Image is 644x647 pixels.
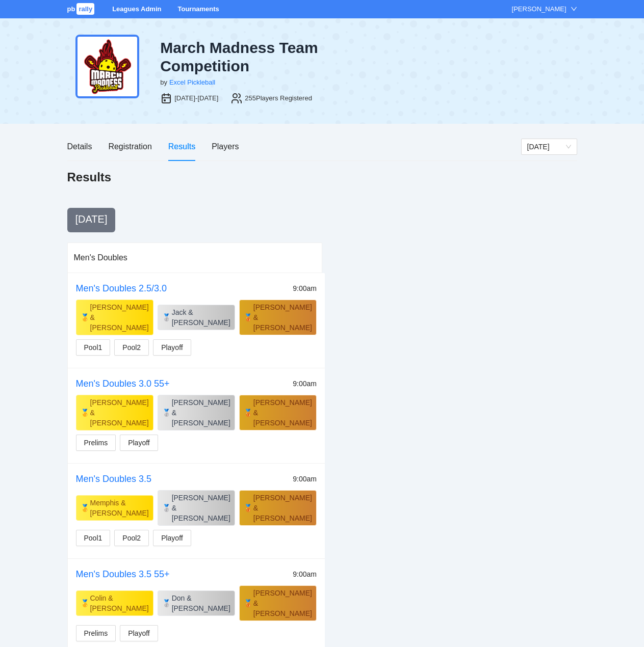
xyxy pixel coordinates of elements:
[253,588,312,618] div: [PERSON_NAME] & [PERSON_NAME]
[162,503,171,513] div: 🥈
[84,532,102,544] span: Pool1
[76,625,116,641] button: Prelims
[76,339,111,356] button: Pool1
[81,408,89,418] div: 🥇
[67,140,92,153] div: Details
[128,628,150,639] span: Playoff
[162,408,171,418] div: 🥈
[172,307,230,328] div: Jack & [PERSON_NAME]
[160,77,167,88] div: by
[161,532,183,544] span: Playoff
[162,598,171,608] div: 🥈
[253,302,312,333] div: [PERSON_NAME] & [PERSON_NAME]
[76,379,170,389] a: Men's Doubles 3.0 55+
[67,5,75,13] span: pb
[84,437,108,448] span: Prelims
[120,435,158,451] button: Playoff
[174,93,218,103] div: [DATE]-[DATE]
[76,435,116,451] button: Prelims
[293,569,317,580] div: 9:00am
[75,35,139,98] img: March-Madness.png
[244,408,252,418] div: 🥉
[172,593,230,613] div: Don & [PERSON_NAME]
[244,312,252,322] div: 🥉
[168,140,195,153] div: Results
[527,139,571,154] span: Sunday
[212,140,239,153] div: Players
[81,598,89,608] div: 🥇
[76,3,94,15] span: rally
[253,397,312,428] div: [PERSON_NAME] & [PERSON_NAME]
[76,569,170,579] a: Men's Doubles 3.5 55+
[90,302,149,333] div: [PERSON_NAME] & [PERSON_NAME]
[293,473,317,484] div: 9:00am
[90,593,149,613] div: Colin & [PERSON_NAME]
[244,598,252,608] div: 🥉
[122,532,141,544] span: Pool2
[114,530,149,546] button: Pool2
[253,493,312,523] div: [PERSON_NAME] & [PERSON_NAME]
[177,5,219,13] a: Tournaments
[81,312,89,322] div: 🥇
[128,437,150,448] span: Playoff
[153,530,191,546] button: Playoff
[76,283,167,293] a: Men's Doubles 2.5/3.0
[67,169,112,185] h1: Results
[153,339,191,356] button: Playoff
[84,342,102,353] span: Pool1
[160,39,399,75] div: March Madness Team Competition
[84,628,108,639] span: Prelims
[76,474,152,484] a: Men's Doubles 3.5
[293,283,317,294] div: 9:00am
[172,493,230,523] div: [PERSON_NAME] & [PERSON_NAME]
[122,342,141,353] span: Pool2
[161,342,183,353] span: Playoff
[108,140,151,153] div: Registration
[293,378,317,389] div: 9:00am
[571,6,577,12] span: down
[76,530,111,546] button: Pool1
[114,339,149,356] button: Pool2
[169,78,215,86] a: Excel Pickleball
[245,93,312,103] div: 255 Players Registered
[81,503,89,513] div: 🥇
[244,503,252,513] div: 🥉
[90,498,149,518] div: Memphis & [PERSON_NAME]
[120,625,158,641] button: Playoff
[162,312,171,322] div: 🥈
[112,5,161,13] a: Leagues Admin
[67,5,96,13] a: pbrally
[172,397,230,428] div: [PERSON_NAME] & [PERSON_NAME]
[90,397,149,428] div: [PERSON_NAME] & [PERSON_NAME]
[74,243,316,272] div: Men's Doubles
[75,213,108,225] span: [DATE]
[512,4,566,14] div: [PERSON_NAME]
